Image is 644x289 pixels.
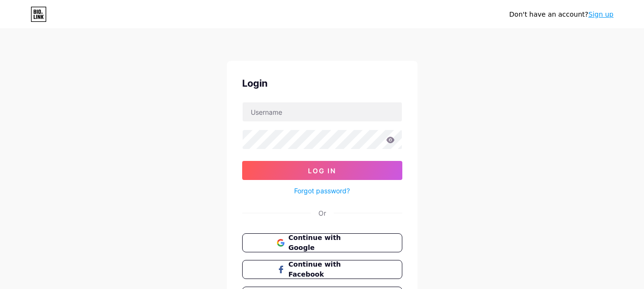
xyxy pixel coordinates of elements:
[242,260,402,279] button: Continue with Facebook
[318,208,326,218] div: Or
[242,161,402,180] button: Log In
[509,10,613,20] div: Don't have an account?
[242,233,402,252] button: Continue with Google
[242,76,402,90] div: Login
[288,259,367,279] span: Continue with Facebook
[288,233,367,253] span: Continue with Google
[588,10,613,18] a: Sign up
[294,186,350,196] a: Forgot password?
[308,167,336,175] span: Log In
[243,102,402,121] input: Username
